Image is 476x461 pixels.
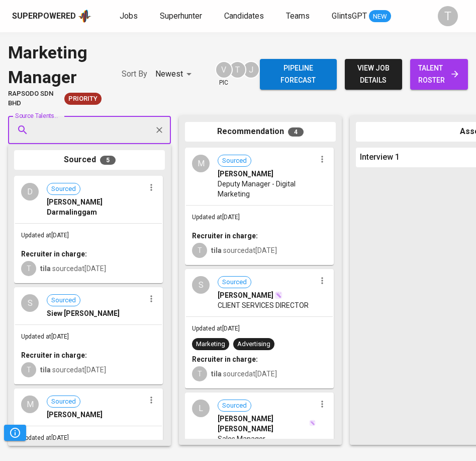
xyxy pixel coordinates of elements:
[211,370,277,378] span: sourced at [DATE]
[21,183,39,201] div: D
[268,62,329,87] span: Pipeline forecast
[192,155,210,172] div: M
[14,176,163,283] div: DSourced[PERSON_NAME] DarmalinggamUpdated at[DATE]Recruiter in charge:Ttila sourcedat[DATE]
[47,197,145,217] span: [PERSON_NAME] Darmalinggam
[274,291,282,299] img: magic_wand.svg
[218,401,251,411] span: Sourced
[120,10,140,23] a: Jobs
[353,62,395,87] span: view job details
[438,6,458,26] div: T
[332,10,391,23] a: GlintsGPT NEW
[40,265,51,273] b: tila
[218,156,251,166] span: Sourced
[12,9,91,24] a: Superpoweredapp logo
[345,59,403,90] button: view job details
[152,123,166,137] button: Clear
[218,434,265,444] span: Sales Manager
[47,184,80,194] span: Sourced
[40,366,106,374] span: sourced at [DATE]
[229,61,246,79] div: T
[192,214,240,221] span: Updated at [DATE]
[78,9,91,24] img: app logo
[192,366,207,381] div: T
[192,325,240,332] span: Updated at [DATE]
[369,12,391,22] span: NEW
[309,420,316,426] img: magic_wand.svg
[286,10,312,23] a: Teams
[237,340,270,349] div: Advertising
[218,290,273,300] span: [PERSON_NAME]
[192,276,210,294] div: S
[47,410,103,420] span: [PERSON_NAME]
[155,65,195,84] div: Newest
[8,89,60,108] span: Rapsodo Sdn Bhd
[286,11,310,21] span: Teams
[160,11,202,21] span: Superhunter
[21,434,69,441] span: Updated at [DATE]
[14,150,165,170] div: Sourced
[47,308,120,318] span: Siew [PERSON_NAME]
[155,68,183,80] p: Newest
[185,269,334,388] div: SSourced[PERSON_NAME]CLIENT SERVICES DIRECTORUpdated at[DATE]MarketingAdvertisingRecruiter in cha...
[64,93,102,105] div: New Job received from Demand Team
[224,11,264,21] span: Candidates
[21,294,39,312] div: S
[418,62,460,87] span: talent roster
[21,261,36,276] div: T
[192,355,258,363] b: Recruiter in charge:
[218,169,273,179] span: [PERSON_NAME]
[192,243,207,258] div: T
[40,366,51,374] b: tila
[64,94,102,104] span: Priority
[14,287,163,384] div: SSourcedSiew [PERSON_NAME]Updated at[DATE]Recruiter in charge:Ttila sourcedat[DATE]
[4,425,26,441] button: Pipeline Triggers
[192,400,210,417] div: L
[288,127,304,137] span: 4
[211,246,222,254] b: tila
[332,11,367,21] span: GlintsGPT
[8,40,102,89] div: Marketing Manager
[215,61,233,79] div: V
[21,351,87,359] b: Recruiter in charge:
[21,396,39,413] div: M
[410,59,468,90] a: talent roster
[21,362,36,377] div: T
[40,265,106,273] span: sourced at [DATE]
[160,10,204,23] a: Superhunter
[12,11,76,22] div: Superpowered
[185,148,334,265] div: MSourced[PERSON_NAME]Deputy Manager - Digital MarketingUpdated at[DATE]Recruiter in charge:Ttila ...
[122,68,147,80] p: Sort By
[47,296,80,305] span: Sourced
[21,333,69,340] span: Updated at [DATE]
[260,59,337,90] button: Pipeline forecast
[120,11,138,21] span: Jobs
[47,397,80,407] span: Sourced
[211,370,222,378] b: tila
[242,61,260,79] div: J
[165,129,167,131] button: Open
[196,340,225,349] div: Marketing
[21,250,87,258] b: Recruiter in charge:
[224,10,266,23] a: Candidates
[21,232,69,239] span: Updated at [DATE]
[211,246,277,254] span: sourced at [DATE]
[218,278,251,287] span: Sourced
[218,414,308,434] span: [PERSON_NAME] [PERSON_NAME]
[218,300,309,310] span: CLIENT SERVICES DIRECTOR
[192,232,258,240] b: Recruiter in charge:
[360,152,400,163] span: Interview 1
[215,61,233,87] div: pic
[100,156,116,165] span: 5
[218,179,316,199] span: Deputy Manager - Digital Marketing
[185,122,336,142] div: Recommendation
